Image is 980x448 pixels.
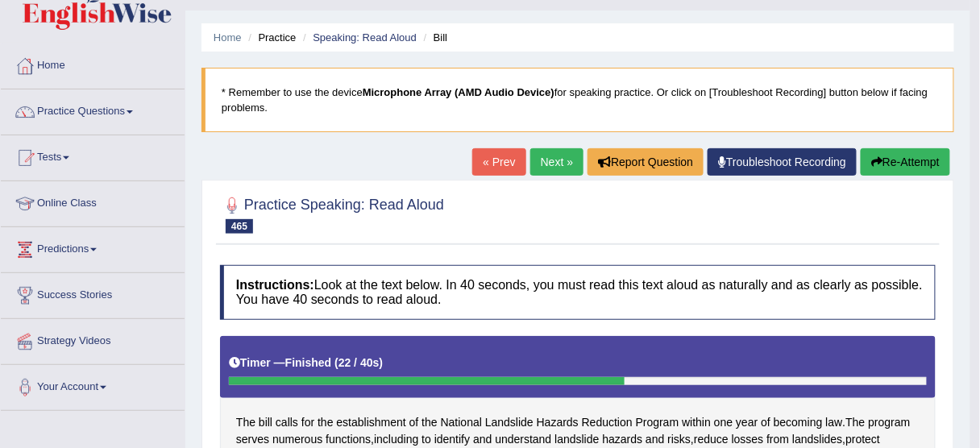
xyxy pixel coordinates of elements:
span: Click to see word definition [846,414,866,431]
span: Click to see word definition [326,431,371,448]
span: Click to see word definition [318,414,333,431]
span: Click to see word definition [337,414,406,431]
span: Click to see word definition [276,414,298,431]
b: ) [380,356,384,369]
a: Home [1,44,185,84]
span: Click to see word definition [236,431,269,448]
h2: Practice Speaking: Read Aloud [220,193,444,234]
b: Microphone Array (AMD Audio Device) [363,86,554,98]
span: Click to see word definition [421,414,437,431]
span: Click to see word definition [495,431,551,448]
span: Click to see word definition [736,414,758,431]
a: Home [214,31,242,44]
span: Click to see word definition [732,431,764,448]
blockquote: * Remember to use the device for speaking practice. Or click on [Troubleshoot Recording] button b... [201,68,954,132]
span: Click to see word definition [259,414,272,431]
a: Speaking: Read Aloud [313,31,417,44]
b: Finished [285,356,332,369]
span: Click to see word definition [434,431,470,448]
a: Success Stories [1,273,185,313]
a: « Prev [472,148,525,176]
span: Click to see word definition [421,431,431,448]
span: Click to see word definition [485,414,534,431]
span: 465 [226,219,253,234]
span: Click to see word definition [774,414,823,431]
span: Click to see word definition [714,414,733,431]
span: Click to see word definition [646,431,664,448]
a: Practice Questions [1,89,185,130]
b: ( [334,356,338,369]
a: Troubleshoot Recording [708,148,857,176]
span: Click to see word definition [694,431,729,448]
h5: Timer — [229,357,383,369]
span: Click to see word definition [846,431,881,448]
span: Click to see word definition [668,431,691,448]
a: Tests [1,135,185,176]
a: Online Class [1,181,185,222]
span: Click to see word definition [409,414,419,431]
b: Instructions: [236,278,314,292]
span: Click to see word definition [473,431,492,448]
span: Click to see word definition [761,414,770,431]
a: Predictions [1,227,185,268]
span: Click to see word definition [766,431,789,448]
span: Click to see word definition [554,431,599,448]
a: Your Account [1,365,185,405]
span: Click to see word definition [301,414,314,431]
h4: Look at the text below. In 40 seconds, you must read this text aloud as naturally and as clearly ... [220,265,936,319]
span: Click to see word definition [792,431,842,448]
span: Click to see word definition [826,414,843,431]
span: Click to see word definition [582,414,633,431]
span: Click to see word definition [537,414,579,431]
span: Click to see word definition [236,414,255,431]
span: Click to see word definition [636,414,679,431]
span: Click to see word definition [374,431,418,448]
button: Report Question [588,148,704,176]
li: Bill [420,30,448,45]
span: Click to see word definition [869,414,911,431]
a: Strategy Videos [1,319,185,359]
a: Next » [530,148,583,176]
b: 22 / 40s [338,356,380,369]
span: Click to see word definition [603,431,643,448]
span: Click to see word definition [441,414,482,431]
button: Re-Attempt [861,148,950,176]
li: Practice [244,30,296,45]
span: Click to see word definition [682,414,711,431]
span: Click to see word definition [272,431,322,448]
